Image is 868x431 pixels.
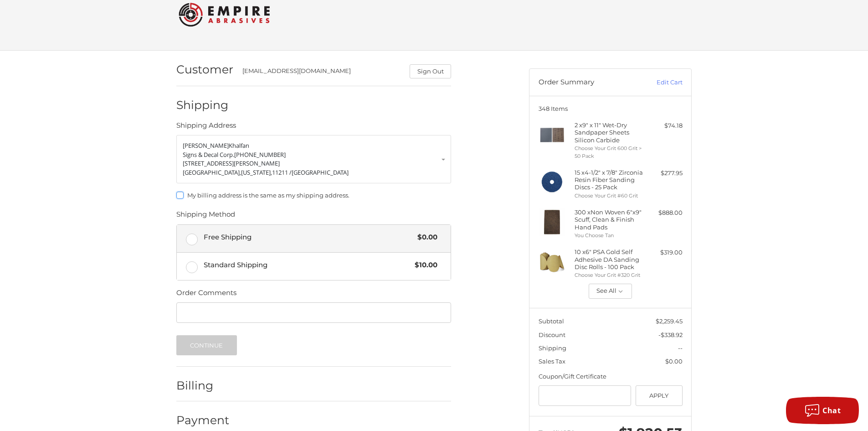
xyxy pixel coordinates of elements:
div: $319.00 [647,248,683,257]
span: $0.00 [413,232,437,243]
li: You Choose Tan [575,232,644,239]
span: 11211 / [272,168,292,177]
li: Choose Your Grit 600 Grit > 50 Pack [575,145,644,160]
span: [PERSON_NAME] [183,141,229,150]
span: $2,259.45 [656,317,683,325]
legend: Shipping Method [176,209,235,224]
span: Shipping [539,344,566,352]
li: Choose Your Grit #60 Grit [575,192,644,200]
span: [PHONE_NUMBER] [234,151,286,159]
div: Coupon/Gift Certificate [539,372,683,381]
div: $74.18 [647,121,683,130]
span: Sales Tax [539,358,565,365]
button: Continue [176,335,237,355]
legend: Shipping Address [176,120,236,135]
h2: Billing [176,379,230,393]
label: My billing address is the same as my shipping address. [176,192,451,199]
div: $888.00 [647,208,683,218]
div: $277.95 [647,169,683,178]
span: -- [678,344,683,352]
span: -$338.92 [658,331,683,338]
span: Free Shipping [204,232,413,243]
span: [US_STATE], [241,168,272,177]
div: [EMAIL_ADDRESS][DOMAIN_NAME] [242,67,401,78]
h4: 300 x Non Woven 6"x9" Scuff, Clean & Finish Hand Pads [575,208,644,231]
span: $0.00 [665,358,683,365]
h4: 10 x 6" PSA Gold Self Adhesive DA Sanding Disc Rolls - 100 Pack [575,248,644,270]
button: Apply [636,385,683,406]
h3: 348 Items [539,105,683,112]
span: [GEOGRAPHIC_DATA] [292,168,349,177]
span: Khalfan [229,141,249,150]
a: Enter or select a different address [176,135,451,183]
span: [STREET_ADDRESS][PERSON_NAME] [183,159,280,167]
span: Standard Shipping [204,260,411,270]
span: [GEOGRAPHIC_DATA], [183,168,241,177]
h4: 2 x 9" x 11" Wet-Dry Sandpaper Sheets Silicon Carbide [575,121,644,144]
span: $10.00 [410,260,437,270]
h2: Payment [176,413,230,427]
span: Signs & Decal Corp. [183,151,234,159]
li: Choose Your Grit #320 Grit [575,271,644,279]
a: Edit Cart [637,78,683,87]
input: Gift Certificate or Coupon Code [539,385,632,406]
button: Sign Out [410,64,451,78]
span: Discount [539,331,565,338]
h2: Shipping [176,98,230,112]
button: Chat [786,397,859,424]
h4: 15 x 4-1/2" x 7/8" Zirconia Resin Fiber Sanding Discs - 25 Pack [575,169,644,191]
h3: Order Summary [539,78,637,87]
legend: Order Comments [176,288,236,302]
h2: Customer [176,62,233,77]
button: See All [589,284,632,299]
span: Chat [822,405,841,415]
span: Subtotal [539,317,564,325]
